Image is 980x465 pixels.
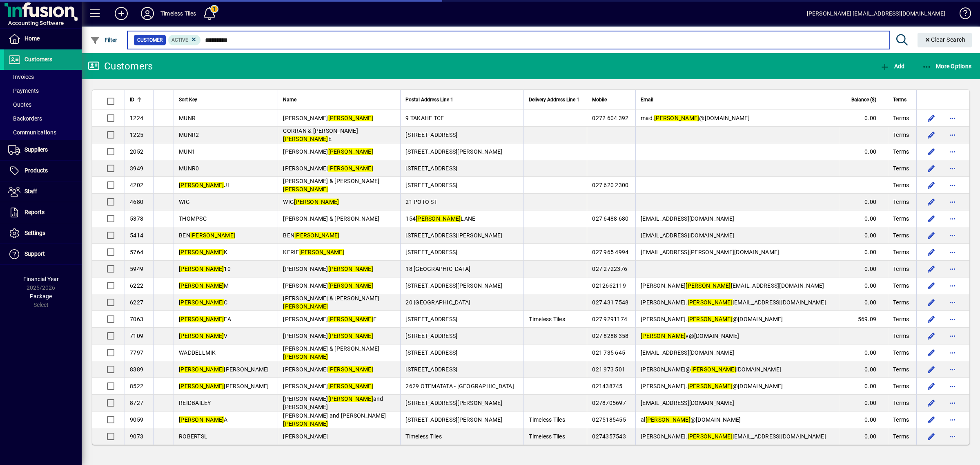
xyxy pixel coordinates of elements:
em: [PERSON_NAME] [179,333,224,339]
td: 569.09 [839,311,888,328]
button: More Options [920,59,974,74]
em: [PERSON_NAME] [283,353,328,360]
span: Products [24,167,48,174]
span: Filter [90,37,118,43]
span: 021 973 501 [592,366,625,373]
span: Timeless Tiles [529,416,565,423]
span: v@[DOMAIN_NAME] [641,333,739,339]
span: Invoices [8,74,34,80]
span: 0212662119 [592,282,626,289]
button: Edit [925,212,938,225]
span: [PERSON_NAME] [283,383,373,389]
a: Products [4,161,82,181]
span: BEN [179,232,235,239]
span: 8389 [130,366,143,373]
span: 027 6488 680 [592,215,628,222]
span: Clear Search [924,36,966,43]
span: Terms [893,298,909,306]
span: Reports [24,209,45,215]
span: Postal Address Line 1 [405,95,453,104]
span: [PERSON_NAME]. [EMAIL_ADDRESS][DOMAIN_NAME] [641,433,826,440]
span: Support [24,250,45,257]
button: Edit [925,162,938,175]
em: [PERSON_NAME] [688,433,733,440]
span: [PERSON_NAME] & [PERSON_NAME] [283,295,379,310]
button: More options [946,363,959,376]
span: Terms [893,365,909,373]
span: [PERSON_NAME] & [PERSON_NAME] [283,178,379,192]
span: 0274357543 [592,433,626,440]
a: Invoices [4,70,82,84]
span: Sort Key [179,95,197,104]
button: Edit [925,413,938,426]
em: [PERSON_NAME] [688,299,733,306]
span: M [179,282,229,289]
span: [PERSON_NAME] E [283,316,376,322]
em: [PERSON_NAME] [328,333,373,339]
span: Terms [893,164,909,172]
button: More options [946,430,959,443]
span: 8522 [130,383,143,389]
td: 0.00 [839,378,888,395]
button: Edit [925,329,938,342]
a: Communications [4,125,82,139]
span: Backorders [8,115,42,122]
span: Communications [8,129,56,136]
button: Edit [925,346,938,359]
button: Filter [88,33,120,47]
em: [PERSON_NAME] [328,165,373,172]
em: [PERSON_NAME] [328,148,373,155]
span: Financial Year [23,276,59,282]
span: 2629 OTEMATATA - [GEOGRAPHIC_DATA] [405,383,514,389]
span: MUNR [179,115,196,121]
span: [PERSON_NAME]. @[DOMAIN_NAME] [641,316,783,322]
span: [STREET_ADDRESS] [405,132,457,138]
span: THOMPSC [179,215,207,222]
mat-chip: Activation Status: Active [168,35,201,45]
span: Terms [893,131,909,139]
span: 1224 [130,115,143,121]
button: More options [946,346,959,359]
span: Customer [137,36,163,44]
span: Terms [893,349,909,357]
span: [PERSON_NAME] [179,366,269,373]
span: 6227 [130,299,143,306]
em: [PERSON_NAME] [416,215,461,222]
span: 0278705697 [592,400,626,406]
span: [STREET_ADDRESS] [405,182,457,188]
span: MUN1 [179,148,195,155]
button: Edit [925,313,938,326]
a: Knowledge Base [953,2,970,28]
em: [PERSON_NAME] [691,366,736,373]
span: 027 9291174 [592,316,627,322]
span: [PERSON_NAME] and [PERSON_NAME] [283,412,386,427]
em: [PERSON_NAME] [328,383,373,389]
span: Terms [893,332,909,340]
span: [PERSON_NAME]. [EMAIL_ADDRESS][DOMAIN_NAME] [641,299,826,306]
span: 5378 [130,215,143,222]
button: Edit [925,279,938,292]
span: Terms [893,114,909,122]
td: 0.00 [839,428,888,445]
span: [PERSON_NAME] and [PERSON_NAME] [283,396,383,410]
button: More options [946,195,959,208]
button: More options [946,313,959,326]
td: 0.00 [839,411,888,428]
span: 4680 [130,199,143,205]
button: More options [946,413,959,426]
span: [PERSON_NAME] [283,433,328,440]
a: Support [4,244,82,264]
button: Clear [918,33,972,47]
a: Quotes [4,98,82,112]
span: [STREET_ADDRESS][PERSON_NAME] [405,282,502,289]
div: [PERSON_NAME] [EMAIL_ADDRESS][DOMAIN_NAME] [807,7,945,20]
button: More options [946,212,959,225]
button: More options [946,128,959,141]
button: Edit [925,229,938,242]
span: [STREET_ADDRESS][PERSON_NAME] [405,416,502,423]
td: 0.00 [839,143,888,160]
span: Package [30,293,52,300]
em: [PERSON_NAME] [328,266,373,272]
button: More options [946,279,959,292]
em: [PERSON_NAME] [641,333,686,339]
